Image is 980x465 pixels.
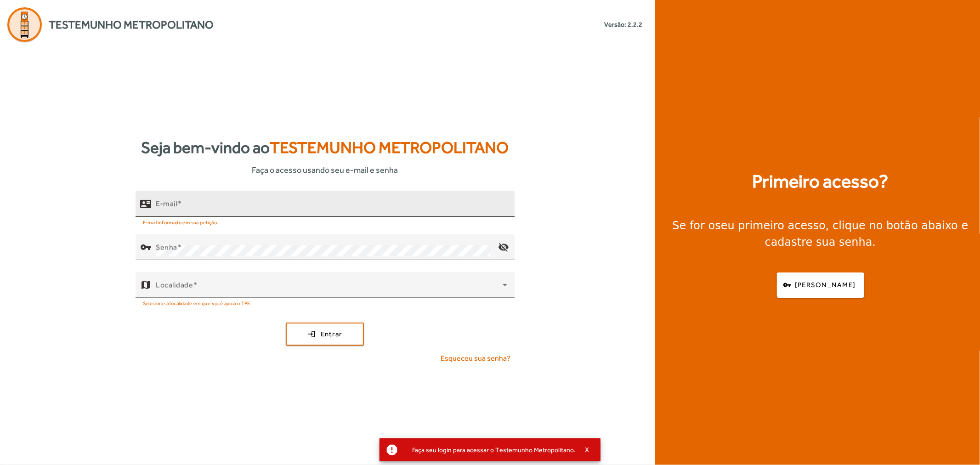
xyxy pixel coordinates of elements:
[252,164,398,176] span: Faça o acesso usando seu e-mail e senha
[140,242,151,253] mat-icon: vpn_key
[604,20,642,29] small: Versão: 2.2.2
[156,280,193,289] mat-label: Localidade
[777,272,864,298] button: [PERSON_NAME]
[666,217,974,250] div: Se for o , clique no botão abaixo e cadastre sua senha.
[715,219,826,232] strong: seu primeiro acesso
[385,443,399,457] mat-icon: report
[286,323,364,346] button: Entrar
[140,279,151,290] mat-icon: map
[143,298,252,308] mat-hint: Selecione a localidade em que você apoia o TPE.
[141,136,509,160] strong: Seja bem-vindo ao
[7,7,42,42] img: Logo Agenda
[270,138,509,157] span: Testemunho Metropolitano
[576,446,599,454] button: X
[492,236,514,258] mat-icon: visibility_off
[321,329,342,340] span: Entrar
[156,199,177,208] mat-label: E-mail
[405,443,576,456] div: Faça seu login para acessar o Testemunho Metropolitano.
[753,168,889,195] strong: Primeiro acesso?
[49,17,214,33] span: Testemunho Metropolitano
[441,353,510,364] span: Esqueceu sua senha?
[585,446,589,454] span: X
[143,217,219,227] mat-hint: E-mail informado em sua petição.
[156,243,177,251] mat-label: Senha
[140,198,151,209] mat-icon: contact_mail
[795,280,855,290] span: [PERSON_NAME]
